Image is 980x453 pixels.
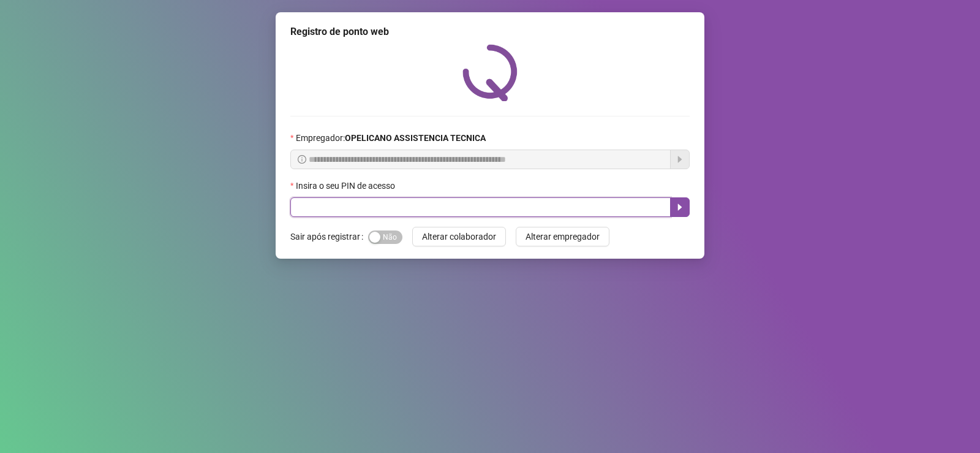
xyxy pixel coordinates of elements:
div: Registro de ponto web [290,25,690,39]
span: caret-right [675,202,685,212]
label: Sair após registrar [290,227,368,246]
strong: OPELICANO ASSISTENCIA TECNICA [345,133,486,143]
label: Insira o seu PIN de acesso [290,179,403,192]
button: Alterar colaborador [412,227,506,246]
span: Alterar empregador [526,230,600,243]
button: Alterar empregador [516,227,609,246]
span: Empregador : [296,131,486,145]
span: Alterar colaborador [422,230,496,243]
img: QRPoint [462,44,518,101]
span: info-circle [298,155,306,164]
